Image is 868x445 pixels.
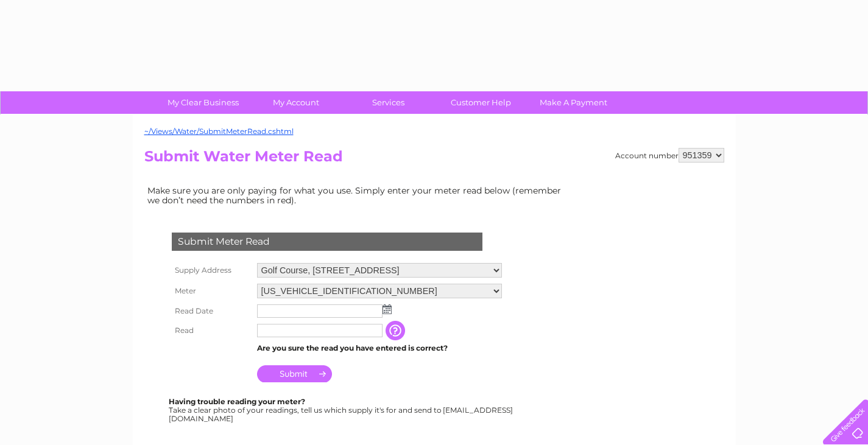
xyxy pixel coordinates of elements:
div: Account number [615,148,724,163]
th: Read [169,321,254,340]
th: Meter [169,281,254,301]
a: Make A Payment [523,91,624,114]
a: Services [338,91,439,114]
input: Submit [257,365,332,382]
b: Having trouble reading your meter? [169,397,305,406]
th: Supply Address [169,260,254,281]
th: Read Date [169,301,254,321]
a: My Account [245,91,346,114]
td: Make sure you are only paying for what you use. Simply enter your meter read below (remember we d... [144,183,571,208]
h2: Submit Water Meter Read [144,148,724,171]
input: Information [386,321,408,340]
a: My Clear Business [153,91,253,114]
div: Submit Meter Read [172,233,482,251]
a: ~/Views/Water/SubmitMeterRead.cshtml [144,127,294,136]
img: ... [383,304,392,314]
div: Take a clear photo of your readings, tell us which supply it's for and send to [EMAIL_ADDRESS][DO... [169,398,515,422]
a: Customer Help [431,91,531,114]
td: Are you sure the read you have entered is correct? [254,340,505,356]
